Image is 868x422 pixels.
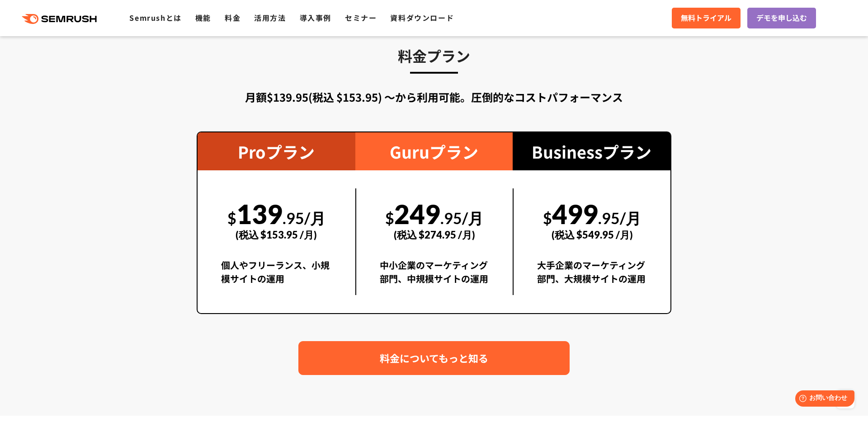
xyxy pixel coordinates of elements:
[537,258,647,295] div: 大手企業のマーケティング部門、大規模サイトの運用
[788,387,858,412] iframe: Help widget launcher
[598,209,641,227] span: .95/月
[385,209,394,227] span: $
[227,209,236,227] span: $
[537,219,647,251] div: (税込 $549.95 /月)
[756,12,807,24] span: デモを申し込む
[197,44,671,67] h3: 料金プラン
[440,209,483,227] span: .95/月
[221,188,332,251] div: 139
[747,8,816,28] a: デモを申し込む
[380,258,490,295] div: 中小企業のマーケティング部門、中規模サイトの運用
[221,219,332,251] div: (税込 $153.95 /月)
[254,12,286,23] a: 活用方法
[283,209,325,227] span: .95/月
[543,209,552,227] span: $
[221,258,332,295] div: 個人やフリーランス、小規模サイトの運用
[197,89,671,105] div: 月額$139.95(税込 $153.95) 〜から利用可能。圧倒的なコストパフォーマンス
[672,8,741,28] a: 無料トライアル
[225,12,241,23] a: 料金
[513,132,670,170] div: Businessプラン
[129,12,181,23] a: Semrushとは
[681,12,731,24] span: 無料トライアル
[300,12,331,23] a: 導入事例
[198,132,355,170] div: Proプラン
[537,188,647,251] div: 499
[380,188,490,251] div: 249
[345,12,377,23] a: セミナー
[298,341,570,375] a: 料金についてもっと知る
[380,350,488,366] span: 料金についてもっと知る
[195,12,211,23] a: 機能
[380,219,490,251] div: (税込 $274.95 /月)
[390,12,454,23] a: 資料ダウンロード
[355,132,513,170] div: Guruプラン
